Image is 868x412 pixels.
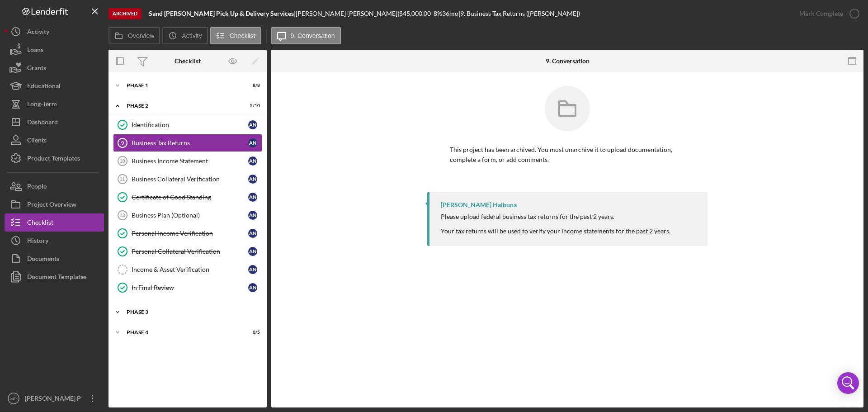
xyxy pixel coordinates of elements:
[182,32,202,39] label: Activity
[5,95,104,113] button: Long-Term
[248,156,257,166] div: A N
[127,309,255,315] div: Phase 3
[5,195,104,213] button: Project Overview
[248,247,257,256] div: A N
[27,131,47,152] div: Clients
[244,83,260,88] div: 8 / 8
[132,175,248,183] div: Business Collateral Verification
[128,32,154,39] label: Overview
[121,140,124,146] tspan: 9
[27,23,49,43] div: Activity
[399,10,434,17] div: $45,000.00
[296,10,399,17] div: [PERSON_NAME] [PERSON_NAME] |
[546,57,590,65] div: 9. Conversation
[27,232,48,252] div: History
[127,330,237,335] div: Phase 4
[132,230,248,237] div: Personal Income Verification
[149,9,294,17] b: Sand [PERSON_NAME] Pick Up & Delivery Services
[458,10,580,17] div: | 9. Business Tax Returns ([PERSON_NAME])
[442,10,458,17] div: 36 mo
[248,120,257,129] div: A N
[113,152,262,170] a: 10Business Income StatementAN
[175,57,201,65] div: Checklist
[244,103,260,109] div: 5 / 10
[113,206,262,224] a: 13Business Plan (Optional)AN
[5,232,104,250] button: History
[27,59,46,79] div: Grants
[441,201,517,208] div: [PERSON_NAME] Halbuna
[23,389,81,410] div: [PERSON_NAME] P
[790,5,863,23] button: Mark Complete
[5,131,104,149] button: Clients
[132,157,248,165] div: Business Income Statement
[837,372,859,394] div: Open Intercom Messenger
[149,10,296,17] div: |
[5,250,104,268] button: Documents
[5,41,104,59] button: Loans
[248,211,257,220] div: A N
[27,113,58,133] div: Dashboard
[127,103,237,109] div: Phase 2
[5,177,104,195] button: People
[230,32,255,39] label: Checklist
[210,27,261,44] button: Checklist
[132,266,248,273] div: Income & Asset Verification
[27,268,86,288] div: Document Templates
[5,113,104,131] button: Dashboard
[434,10,442,17] div: 8 %
[27,250,59,270] div: Documents
[108,8,142,19] div: Archived
[127,83,237,88] div: Phase 1
[5,77,104,95] button: Educational
[132,121,248,128] div: Identification
[5,213,104,232] button: Checklist
[441,213,670,235] div: Please upload federal business tax returns for the past 2 years. Your tax returns will be used to...
[248,265,257,274] div: A N
[27,41,43,61] div: Loans
[450,145,685,165] p: This project has been archived. You must unarchive it to upload documentation, complete a form, o...
[27,95,57,115] div: Long-Term
[27,177,47,198] div: People
[5,389,104,407] button: MP[PERSON_NAME] P
[113,224,262,242] a: Personal Income VerificationAN
[119,158,125,164] tspan: 10
[244,330,260,335] div: 0 / 5
[271,27,341,44] button: 9. Conversation
[27,195,76,216] div: Project Overview
[113,170,262,188] a: 11Business Collateral VerificationAN
[248,175,257,184] div: A N
[113,188,262,206] a: Certificate of Good StandingAN
[108,27,160,44] button: Overview
[132,284,248,291] div: In Final Review
[119,213,125,218] tspan: 13
[113,279,262,297] a: In Final ReviewAN
[27,149,80,170] div: Product Templates
[10,396,17,401] text: MP
[248,138,257,147] div: A N
[799,5,843,23] div: Mark Complete
[5,23,104,41] button: Activity
[113,134,262,152] a: 9Business Tax ReturnsAN
[27,213,53,234] div: Checklist
[248,193,257,202] div: A N
[162,27,208,44] button: Activity
[113,116,262,134] a: IdentificationAN
[5,59,104,77] button: Grants
[248,229,257,238] div: A N
[5,268,104,286] button: Document Templates
[119,176,125,182] tspan: 11
[5,149,104,167] button: Product Templates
